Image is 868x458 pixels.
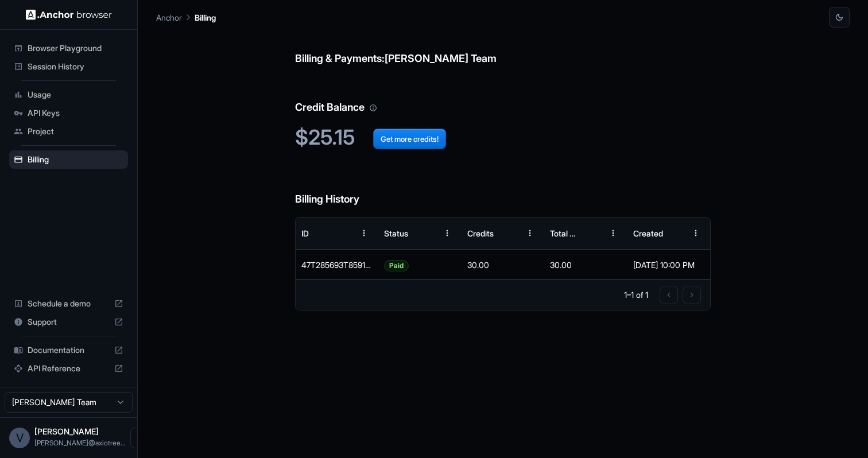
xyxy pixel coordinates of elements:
[467,228,494,238] div: Credits
[416,223,437,243] button: Sort
[28,42,123,54] span: Browser Playground
[437,223,458,243] button: Menu
[295,168,711,208] h6: Billing History
[28,363,110,374] span: API Reference
[373,129,446,149] button: Get more credits!
[295,76,711,116] h6: Credit Balance
[633,250,705,280] div: [DATE] 10:00 PM
[582,223,603,243] button: Sort
[296,250,379,280] div: 47T285693T859164W
[9,313,128,331] div: Support
[26,9,112,20] img: Anchor Logo
[9,57,128,76] div: Session History
[9,150,128,169] div: Billing
[665,223,685,243] button: Sort
[34,426,99,436] span: Vipin Tanna
[195,11,216,24] p: Billing
[9,341,128,359] div: Documentation
[9,122,128,141] div: Project
[462,250,545,280] div: 30.00
[28,107,123,119] span: API Keys
[295,28,711,67] h6: Billing & Payments: [PERSON_NAME] Team
[9,39,128,57] div: Browser Playground
[633,228,663,238] div: Created
[624,289,648,301] p: 1–1 of 1
[384,228,408,238] div: Status
[28,154,123,165] span: Billing
[520,223,540,243] button: Menu
[156,11,216,24] nav: breadcrumb
[9,86,128,104] div: Usage
[295,125,711,150] h2: $25.15
[28,61,123,72] span: Session History
[9,359,128,378] div: API Reference
[156,11,182,24] p: Anchor
[685,223,706,243] button: Menu
[9,428,30,448] div: V
[28,126,123,137] span: Project
[550,228,581,238] div: Total Cost
[354,223,374,243] button: Menu
[28,89,123,100] span: Usage
[130,428,151,448] button: Open menu
[9,104,128,122] div: API Keys
[34,438,126,447] span: vipin@axiotree.com
[544,250,627,280] div: 30.00
[28,316,110,328] span: Support
[369,104,377,112] svg: Your credit balance will be consumed as you use the API. Visit the usage page to view a breakdown...
[385,251,408,280] span: Paid
[301,228,309,238] div: ID
[28,344,110,356] span: Documentation
[28,298,110,309] span: Schedule a demo
[499,223,520,243] button: Sort
[333,223,354,243] button: Sort
[9,294,128,313] div: Schedule a demo
[603,223,623,243] button: Menu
